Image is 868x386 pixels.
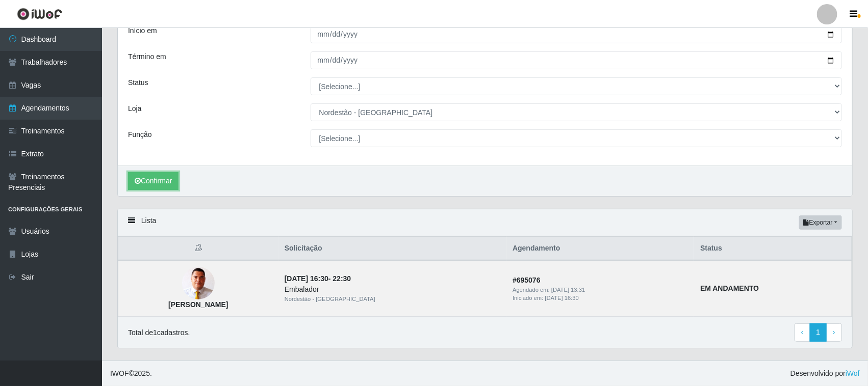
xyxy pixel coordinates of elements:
[700,284,759,292] strong: EM ANDAMENTO
[285,274,351,283] strong: -
[128,129,152,140] label: Função
[801,328,804,336] span: ‹
[128,77,148,88] label: Status
[799,215,842,230] button: Exportar
[285,295,500,304] div: Nordestão - [GEOGRAPHIC_DATA]
[513,286,688,294] div: Agendado em:
[545,295,579,301] time: [DATE] 16:30
[168,300,228,309] strong: [PERSON_NAME]
[810,323,827,342] a: 1
[128,172,178,190] button: Confirmar
[285,284,500,295] div: Embalador
[128,103,141,114] label: Loja
[333,274,351,283] time: 22:30
[795,323,810,342] a: Previous
[833,328,835,336] span: ›
[846,369,860,377] a: iWof
[506,237,694,261] th: Agendamento
[795,323,842,342] nav: pagination
[513,276,541,284] strong: # 695076
[110,368,152,379] span: © 2025 .
[513,294,688,302] div: Iniciado em:
[110,369,129,377] span: IWOF
[128,25,157,36] label: Início em
[128,327,190,338] p: Total de 1 cadastros.
[118,209,852,236] div: Lista
[285,274,328,283] time: [DATE] 16:30
[826,323,842,342] a: Next
[17,8,62,20] img: CoreUI Logo
[278,237,506,261] th: Solicitação
[551,287,585,293] time: [DATE] 13:31
[694,237,852,261] th: Status
[790,368,860,379] span: Desenvolvido por
[182,267,215,300] img: Erik Amancio Da Silva
[128,51,166,62] label: Término em
[311,25,843,43] input: 00/00/0000
[311,51,843,69] input: 00/00/0000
